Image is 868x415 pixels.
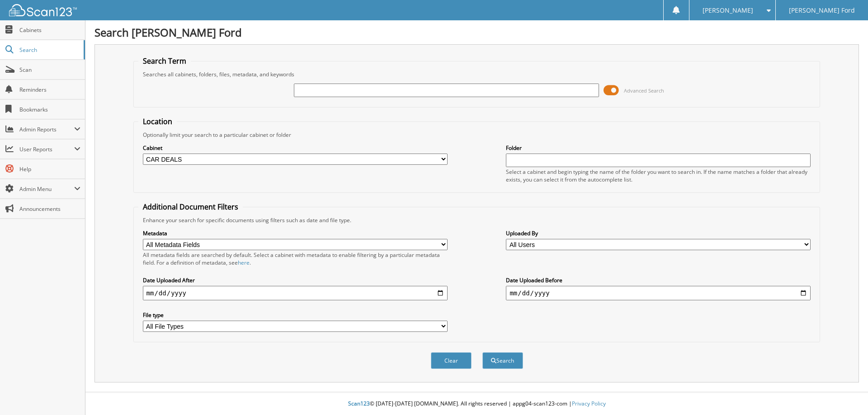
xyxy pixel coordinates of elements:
button: Clear [431,352,472,369]
span: Admin Menu [19,185,74,193]
label: Date Uploaded After [143,276,448,284]
label: Uploaded By [506,229,811,237]
div: Searches all cabinets, folders, files, metadata, and keywords [138,70,816,78]
label: Metadata [143,229,448,237]
input: end [506,286,811,300]
span: Help [19,165,80,173]
legend: Additional Document Filters [138,202,243,212]
h1: Search [PERSON_NAME] Ford [94,25,859,40]
span: Announcements [19,205,80,213]
div: © [DATE]-[DATE] [DOMAIN_NAME]. All rights reserved | appg04-scan123-com | [85,393,868,415]
span: [PERSON_NAME] [703,8,753,13]
span: Bookmarks [19,106,80,113]
label: File type [143,311,448,319]
input: start [143,286,448,300]
span: Scan123 [348,400,370,407]
span: Scan [19,66,80,74]
span: Admin Reports [19,126,74,133]
a: here [238,259,250,266]
span: Reminders [19,86,80,93]
div: Optionally limit your search to a particular cabinet or folder [138,131,816,139]
span: [PERSON_NAME] Ford [789,8,855,13]
label: Folder [506,144,811,152]
div: Enhance your search for specific documents using filters such as date and file type. [138,216,816,224]
legend: Location [138,117,177,126]
div: All metadata fields are searched by default. Select a cabinet with metadata to enable filtering b... [143,251,448,266]
img: scan123-logo-white.svg [9,4,77,16]
div: Select a cabinet and begin typing the name of the folder you want to search in. If the name match... [506,168,811,183]
label: Date Uploaded Before [506,276,811,284]
span: Search [19,46,79,54]
button: Search [482,352,523,369]
a: Privacy Policy [572,400,606,407]
span: Cabinets [19,26,80,34]
label: Cabinet [143,144,448,152]
span: Advanced Search [624,87,664,94]
span: User Reports [19,145,74,153]
legend: Search Term [138,56,191,66]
